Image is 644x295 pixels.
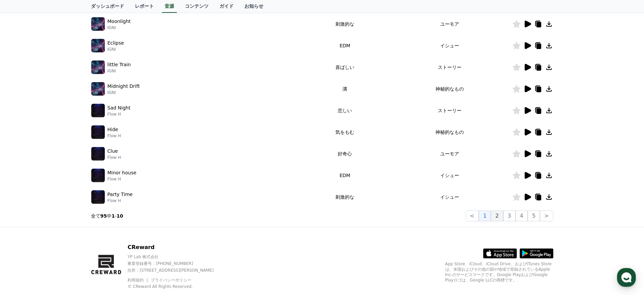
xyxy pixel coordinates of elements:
p: Eclipse [108,40,124,47]
td: EDM [303,165,387,186]
p: IGNI [108,68,131,74]
a: Home [2,214,45,231]
td: 刺激的な [303,186,387,208]
p: Flow H [108,133,121,139]
td: イシュー [387,165,512,186]
p: YP Lab 株式会社 [127,254,225,260]
button: 1 [479,211,491,221]
strong: 10 [117,213,123,219]
img: music [91,17,105,31]
strong: 1 [112,213,115,219]
p: Flow H [108,198,133,203]
td: 神秘的なもの [387,121,512,143]
button: > [540,211,553,221]
td: 喜ばしい [303,56,387,78]
p: CReward [127,243,225,251]
p: Moonlight [108,18,131,25]
a: 利用規約 [127,278,149,282]
span: Settings [100,224,117,230]
p: Hide [108,126,118,133]
img: music [91,39,105,52]
p: © CReward All Rights Reserved. [127,284,225,289]
td: ユーモア [387,143,512,165]
td: 気をもむ [303,121,387,143]
p: IGNI [108,25,131,30]
p: 全て 中 - [91,213,123,219]
span: Messages [56,225,76,230]
img: music [91,190,105,204]
p: Flow H [108,176,137,182]
img: music [91,104,105,117]
a: Settings [87,214,130,231]
td: ストーリー [387,56,512,78]
strong: 95 [100,213,107,219]
td: 好奇心 [303,143,387,165]
p: Minor house [108,169,137,176]
p: Midnight Drift [108,83,140,90]
td: 神秘的なもの [387,78,512,100]
td: ストーリー [387,100,512,121]
td: 溝 [303,78,387,100]
button: 3 [503,211,516,221]
p: IGNI [108,47,124,52]
p: Party Time [108,191,133,198]
td: 悲しい [303,100,387,121]
p: little Train [108,61,131,68]
td: ユーモア [387,13,512,35]
a: プライバシーポリシー [151,278,191,282]
button: 4 [516,211,528,221]
p: Flow H [108,155,121,160]
a: Messages [45,214,87,231]
img: music [91,147,105,161]
p: Flow H [108,112,130,117]
p: IGNI [108,90,140,95]
span: Home [17,224,29,230]
img: music [91,82,105,96]
img: music [91,169,105,182]
p: App Store、iCloud、iCloud Drive、およびiTunes Storeは、米国およびその他の国や地域で登録されているApple Inc.のサービスマークです。Google P... [445,261,553,283]
td: EDM [303,35,387,56]
p: Clue [108,148,118,155]
button: < [466,211,479,221]
p: Sad Night [108,104,130,112]
img: music [91,125,105,139]
p: 住所 : [STREET_ADDRESS][PERSON_NAME] [127,268,225,273]
td: イシュー [387,35,512,56]
img: music [91,60,105,74]
button: 2 [491,211,503,221]
button: 5 [528,211,540,221]
td: イシュー [387,186,512,208]
td: 刺激的な [303,13,387,35]
p: 事業登録番号 : [PHONE_NUMBER] [127,261,225,266]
